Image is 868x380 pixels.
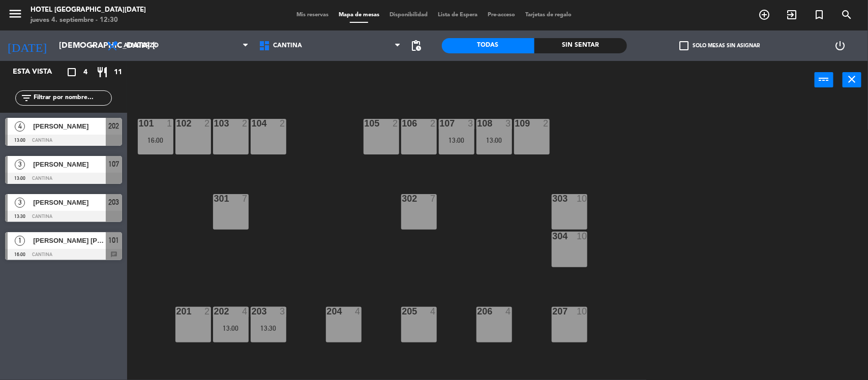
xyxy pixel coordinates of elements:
div: Todas [442,38,534,53]
span: Almuerzo [124,42,159,49]
div: 10 [577,194,587,203]
span: check_box_outline_blank [679,41,689,50]
button: power_input [815,72,833,87]
span: 4 [15,121,25,132]
span: [PERSON_NAME] [33,197,106,208]
i: arrow_drop_down [87,40,99,52]
div: 16:00 [138,137,173,144]
span: 3 [15,160,25,170]
span: Mis reservas [291,12,334,18]
div: 1 [167,119,173,128]
span: [PERSON_NAME] [33,159,106,170]
span: 3 [15,198,25,208]
i: close [846,73,858,85]
span: 101 [109,234,119,246]
i: filter_list [20,92,33,104]
span: Lista de Espera [433,12,483,18]
i: power_settings_new [834,40,846,52]
i: search [841,9,853,21]
label: Solo mesas sin asignar [679,41,760,50]
span: Tarjetas de regalo [520,12,577,18]
span: 202 [109,120,119,132]
div: 3 [505,119,512,128]
span: Pre-acceso [483,12,520,18]
div: 201 [176,307,177,316]
div: 13:00 [213,325,249,332]
div: 4 [242,307,248,316]
div: 102 [176,119,177,128]
div: 104 [252,119,252,128]
input: Filtrar por nombre... [33,92,111,104]
span: CANTINA [273,42,302,49]
div: 2 [204,307,211,316]
div: 4 [430,307,436,316]
div: 2 [204,119,211,128]
span: pending_actions [410,40,423,52]
div: 2 [543,119,549,128]
div: Esta vista [5,66,73,78]
div: 4 [355,307,361,316]
div: 202 [214,307,215,316]
div: 7 [242,194,248,203]
span: 4 [83,67,87,78]
i: crop_square [66,66,78,78]
div: 203 [252,307,252,316]
div: 7 [430,194,436,203]
div: Hotel [GEOGRAPHIC_DATA][DATE] [31,5,146,15]
span: 107 [109,158,119,170]
i: turned_in_not [813,9,825,21]
span: 11 [114,67,122,78]
button: close [843,72,861,87]
i: add_circle_outline [758,9,770,21]
span: [PERSON_NAME] [PERSON_NAME] [33,235,106,246]
div: 13:30 [251,325,286,332]
span: [PERSON_NAME] [33,121,106,132]
span: 203 [109,196,119,208]
button: menu [8,6,23,25]
div: 10 [577,232,587,241]
div: 3 [468,119,474,128]
div: jueves 4. septiembre - 12:30 [31,15,146,25]
div: 2 [242,119,248,128]
div: 2 [430,119,436,128]
i: menu [8,6,23,21]
div: Sin sentar [534,38,627,53]
i: exit_to_app [786,9,798,21]
div: 101 [139,119,139,128]
i: restaurant [96,66,108,78]
div: 13:00 [476,137,512,144]
div: 2 [393,119,399,128]
div: 13:00 [439,137,474,144]
span: 1 [15,236,25,246]
span: Disponibilidad [384,12,433,18]
div: 4 [505,307,512,316]
span: Mapa de mesas [334,12,384,18]
div: 301 [214,194,215,203]
div: 103 [214,119,215,128]
i: power_input [818,73,830,85]
div: 2 [280,119,286,128]
div: 10 [577,307,587,316]
div: 3 [280,307,286,316]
